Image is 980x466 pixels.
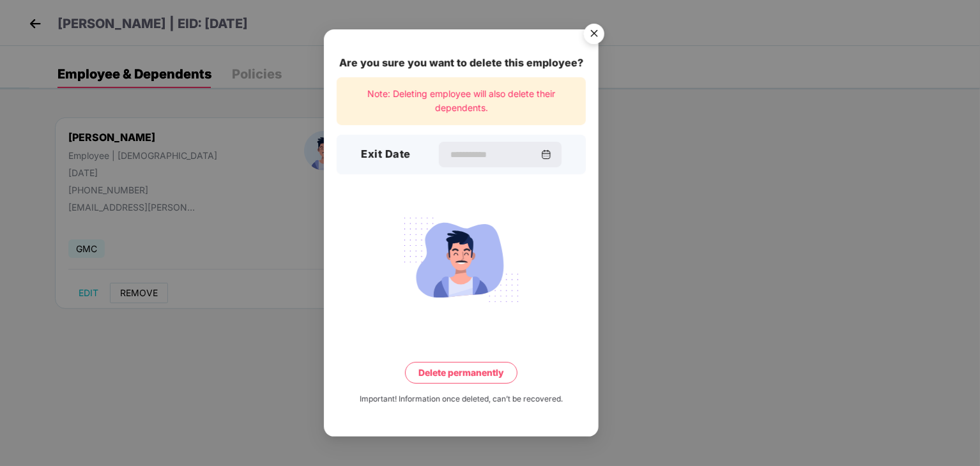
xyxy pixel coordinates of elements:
[360,393,563,405] div: Important! Information once deleted, can’t be recovered.
[337,77,586,125] div: Note: Deleting employee will also delete their dependents.
[405,361,517,383] button: Delete permanently
[390,209,533,309] img: svg+xml;base64,PHN2ZyB4bWxucz0iaHR0cDovL3d3dy53My5vcmcvMjAwMC9zdmciIHdpZHRoPSIyMjQiIGhlaWdodD0iMT...
[576,17,611,52] button: Close
[576,17,612,53] img: svg+xml;base64,PHN2ZyB4bWxucz0iaHR0cDovL3d3dy53My5vcmcvMjAwMC9zdmciIHdpZHRoPSI1NiIgaGVpZ2h0PSI1Ni...
[361,146,411,163] h3: Exit Date
[541,149,551,160] img: svg+xml;base64,PHN2ZyBpZD0iQ2FsZW5kYXItMzJ4MzIiIHhtbG5zPSJodHRwOi8vd3d3LnczLm9yZy8yMDAwL3N2ZyIgd2...
[337,55,586,71] div: Are you sure you want to delete this employee?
